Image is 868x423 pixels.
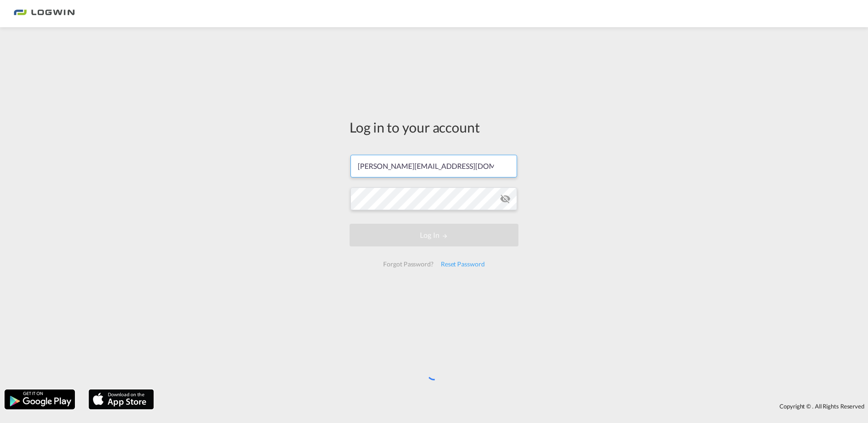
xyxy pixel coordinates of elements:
[380,256,437,272] div: Forgot Password?
[158,398,868,414] div: Copyright © . All Rights Reserved
[350,155,517,177] input: Enter email/phone number
[500,193,511,204] md-icon: icon-eye-off
[88,389,155,410] img: apple.png
[14,4,75,24] img: bc73a0e0d8c111efacd525e4c8ad7d32.png
[350,224,518,246] button: LOGIN
[437,256,488,272] div: Reset Password
[4,389,76,410] img: google.png
[350,118,518,137] div: Log in to your account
